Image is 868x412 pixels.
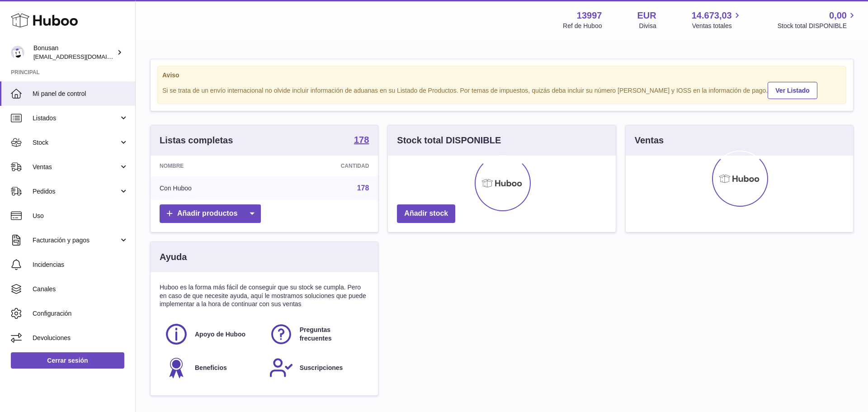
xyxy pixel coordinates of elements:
[33,90,128,98] span: Mi panel de control
[269,355,365,380] a: Suscripciones
[33,309,128,318] span: Configuración
[768,82,817,99] a: Ver Listado
[160,204,261,223] a: Añadir productos
[151,176,269,200] td: Con Huboo
[33,44,115,61] div: Bonusan
[160,283,369,309] p: Huboo es la forma más fácil de conseguir que su stock se cumpla. Pero en caso de que necesite ayu...
[778,22,857,30] span: Stock total DISPONIBLE
[637,9,656,22] strong: EUR
[11,352,124,369] a: Cerrar sesión
[300,326,364,343] span: Preguntas frecuentes
[151,156,269,176] th: Nombre
[635,134,664,147] h3: Ventas
[160,134,233,147] h3: Listas completas
[563,22,602,30] div: Ref de Huboo
[692,9,742,30] a: 14.673,03 Ventas totales
[269,156,378,176] th: Cantidad
[33,138,119,147] span: Stock
[33,334,128,342] span: Devoluciones
[164,322,260,346] a: Apoyo de Huboo
[354,135,369,144] strong: 178
[33,285,128,294] span: Canales
[195,330,245,339] span: Apoyo de Huboo
[162,71,841,80] strong: Aviso
[33,212,128,220] span: Uso
[162,81,841,99] div: Si se trata de un envío internacional no olvide incluir información de aduanas en su Listado de P...
[11,46,24,59] img: info@bonusan.es
[692,9,732,22] span: 14.673,03
[778,9,857,30] a: 0,00 Stock total DISPONIBLE
[33,187,119,196] span: Pedidos
[577,9,602,22] strong: 13997
[33,163,119,171] span: Ventas
[357,184,369,192] a: 178
[397,134,501,147] h3: Stock total DISPONIBLE
[269,322,365,346] a: Preguntas frecuentes
[195,364,227,372] span: Beneficios
[354,135,369,146] a: 178
[639,22,656,30] div: Divisa
[829,9,847,22] span: 0,00
[33,236,119,245] span: Facturación y pagos
[33,53,133,60] span: [EMAIL_ADDRESS][DOMAIN_NAME]
[164,355,260,380] a: Beneficios
[33,114,119,123] span: Listados
[692,22,742,30] span: Ventas totales
[397,204,455,223] a: Añadir stock
[160,251,187,263] h3: Ayuda
[300,364,343,372] span: Suscripciones
[33,260,128,269] span: Incidencias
